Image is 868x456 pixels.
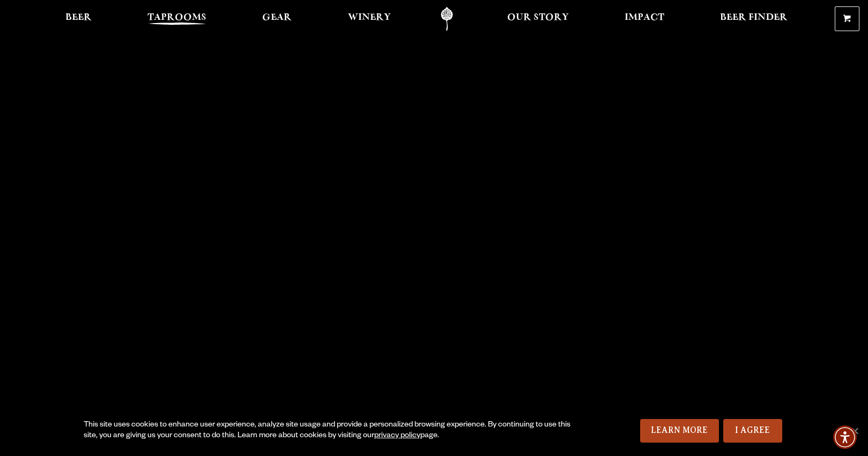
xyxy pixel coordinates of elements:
a: privacy policy [374,432,420,440]
span: Gear [262,13,292,22]
span: Taprooms [147,13,206,22]
span: Beer [65,13,92,22]
a: Our Story [500,7,576,31]
a: Impact [618,7,671,31]
a: Winery [341,7,398,31]
a: Odell Home [427,7,467,31]
span: Winery [348,13,391,22]
a: Beer Finder [713,7,795,31]
div: This site uses cookies to enhance user experience, analyze site usage and provide a personalized ... [84,420,572,442]
span: Impact [625,13,664,22]
a: Gear [255,7,299,31]
a: I Agree [723,419,782,443]
span: Our Story [507,13,569,22]
div: Accessibility Menu [833,425,857,449]
a: Learn More [640,419,719,443]
a: Taprooms [140,7,213,31]
span: Beer Finder [720,13,788,22]
a: Beer [58,7,99,31]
